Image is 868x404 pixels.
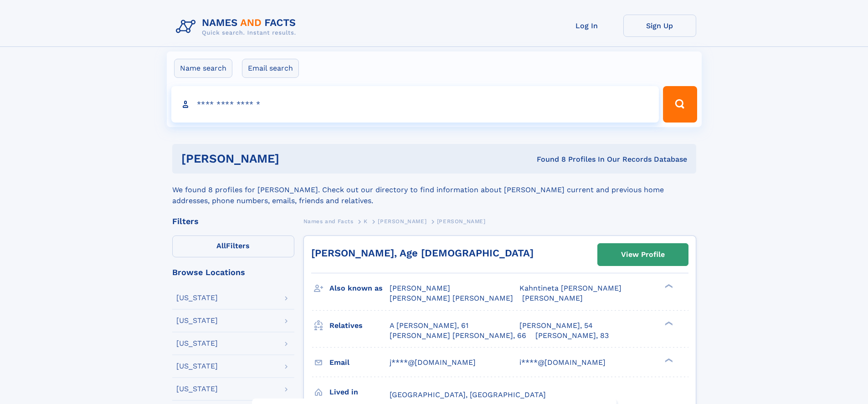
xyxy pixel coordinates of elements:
div: [US_STATE] [176,340,218,347]
span: Kahntineta [PERSON_NAME] [519,284,621,292]
label: Email search [242,59,299,78]
div: ❯ [663,357,673,363]
a: K [364,215,368,227]
h3: Lived in [329,384,390,400]
h3: Also known as [329,281,390,296]
span: K [364,218,368,225]
img: Logo Names and Facts [172,15,303,39]
a: Log In [550,15,623,37]
div: View Profile [621,244,665,265]
h1: [PERSON_NAME] [181,153,408,164]
a: [PERSON_NAME] [PERSON_NAME], 66 [390,331,526,341]
input: search input [171,86,659,123]
label: Name search [174,59,232,78]
a: A [PERSON_NAME], 61 [390,321,468,331]
a: [PERSON_NAME], 83 [535,331,609,341]
a: Sign Up [623,15,696,37]
span: [PERSON_NAME] [522,294,583,302]
div: ❯ [663,283,673,289]
a: Names and Facts [303,215,354,227]
span: [PERSON_NAME] [390,284,450,292]
button: Search Button [663,86,697,123]
span: [PERSON_NAME] [378,218,426,225]
div: [US_STATE] [176,294,218,302]
span: [GEOGRAPHIC_DATA], [GEOGRAPHIC_DATA] [390,390,546,399]
h3: Email [329,355,390,370]
div: We found 8 profiles for [PERSON_NAME]. Check out our directory to find information about [PERSON_... [172,174,696,206]
a: [PERSON_NAME], 54 [519,321,593,331]
div: [US_STATE] [176,363,218,370]
a: [PERSON_NAME], Age [DEMOGRAPHIC_DATA] [311,247,534,259]
a: View Profile [598,244,688,266]
div: [US_STATE] [176,317,218,324]
h3: Relatives [329,318,390,333]
div: Browse Locations [172,268,294,276]
div: Found 8 Profiles In Our Records Database [408,154,687,164]
span: All [216,241,226,250]
a: [PERSON_NAME] [378,215,426,227]
span: [PERSON_NAME] [437,218,486,225]
span: [PERSON_NAME] [PERSON_NAME] [390,294,513,302]
label: Filters [172,235,294,257]
div: ❯ [663,320,673,326]
div: [US_STATE] [176,385,218,393]
div: Filters [172,217,294,225]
